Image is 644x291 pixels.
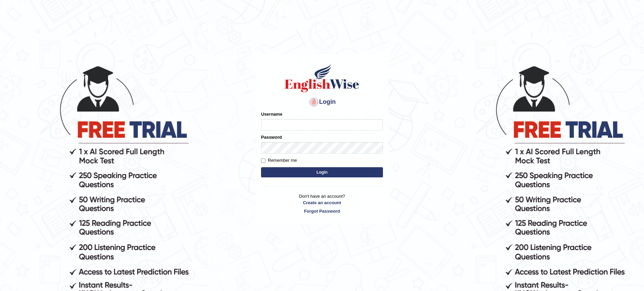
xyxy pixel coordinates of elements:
label: Username [261,111,282,117]
a: Create an account [261,199,383,206]
p: Don't have an account? [261,193,383,214]
button: Login [261,167,383,177]
label: Remember me [261,157,297,164]
h4: Login [261,97,383,108]
input: Remember me [261,158,265,163]
a: Forgot Password [261,208,383,214]
img: Logo of English Wise sign in for intelligent practice with AI [283,63,361,93]
label: Password [261,134,282,140]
